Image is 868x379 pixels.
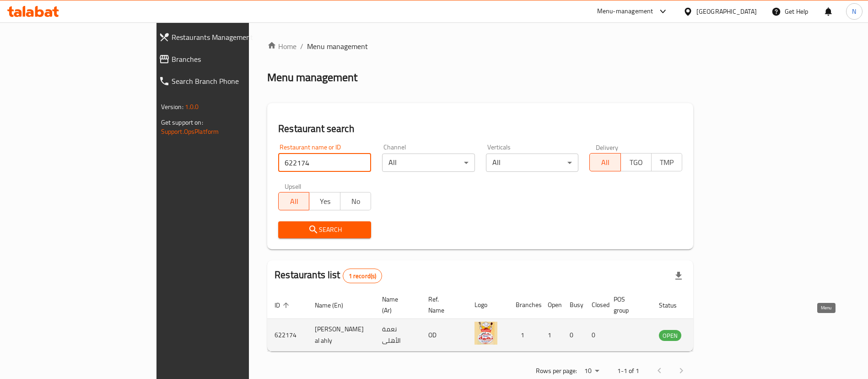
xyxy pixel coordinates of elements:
[852,6,856,16] span: N
[620,153,652,171] button: TGO
[584,291,606,319] th: Closed
[307,319,375,352] td: [PERSON_NAME] al ahly
[428,294,456,316] span: Ref. Name
[282,195,306,208] span: All
[172,54,294,65] span: Branches
[267,70,357,85] h2: Menu management
[581,364,603,378] div: Rows per page:
[300,41,303,52] li: /
[172,32,294,43] span: Restaurants Management
[382,154,475,172] div: All
[161,101,183,113] span: Version:
[508,319,540,352] td: 1
[668,265,690,287] div: Export file
[562,291,584,319] th: Busy
[340,192,371,210] button: No
[562,319,584,352] td: 0
[625,156,648,169] span: TGO
[151,48,302,70] a: Branches
[343,269,383,283] div: Total records count
[267,291,731,352] table: enhanced table
[486,154,579,172] div: All
[267,41,693,52] nav: breadcrumb
[421,319,467,352] td: OD
[151,26,302,48] a: Restaurants Management
[309,192,340,210] button: Yes
[651,153,682,171] button: TMP
[275,300,292,311] span: ID
[540,291,562,319] th: Open
[151,70,302,92] a: Search Branch Phone
[172,76,294,87] span: Search Branch Phone
[307,41,368,52] span: Menu management
[344,195,367,208] span: No
[596,144,619,150] label: Delivery
[278,192,309,210] button: All
[278,154,371,172] input: Search for restaurant name or ID..
[286,224,364,236] span: Search
[508,291,540,319] th: Branches
[375,319,421,352] td: نعمة الأهلى
[161,116,203,128] span: Get support on:
[285,183,302,189] label: Upsell
[278,221,371,238] button: Search
[584,319,606,352] td: 0
[659,330,681,341] span: OPEN
[275,268,382,283] h2: Restaurants list
[659,300,689,311] span: Status
[278,122,682,136] h2: Restaurant search
[617,365,639,377] p: 1-1 of 1
[315,300,355,311] span: Name (En)
[696,6,757,16] div: [GEOGRAPHIC_DATA]
[614,294,641,316] span: POS group
[540,319,562,352] td: 1
[589,153,620,171] button: All
[536,365,577,377] p: Rows per page:
[161,126,219,137] a: Support.OpsPlatform
[343,272,382,280] span: 1 record(s)
[474,322,497,345] img: Niema al ahly
[382,294,410,316] span: Name (Ar)
[597,6,653,17] div: Menu-management
[313,195,336,208] span: Yes
[655,156,679,169] span: TMP
[593,156,617,169] span: All
[185,101,199,113] span: 1.0.0
[659,330,681,341] div: OPEN
[467,291,508,319] th: Logo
